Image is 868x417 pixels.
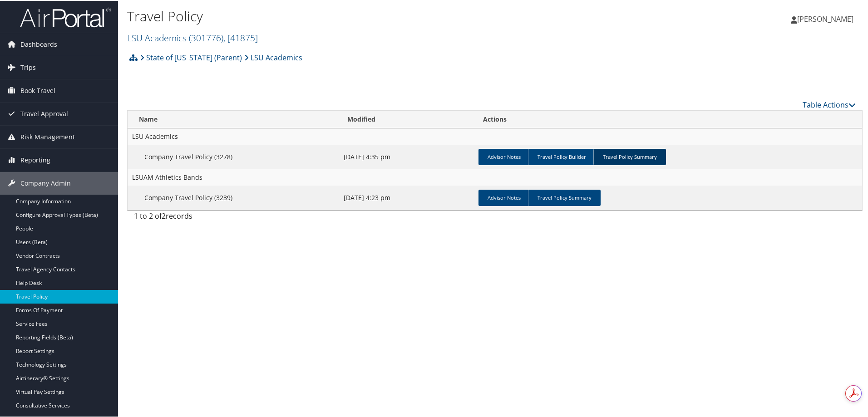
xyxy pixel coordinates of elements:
[140,48,242,66] a: State of [US_STATE] (Parent)
[128,128,862,144] td: LSU Academics
[20,102,68,124] span: Travel Approval
[20,125,75,147] span: Risk Management
[797,13,853,23] span: [PERSON_NAME]
[478,148,530,164] a: Advisor Notes
[244,48,302,66] a: LSU Academics
[128,110,339,128] th: Name: activate to sort column ascending
[339,185,475,209] td: [DATE] 4:23 pm
[20,32,57,55] span: Dashboards
[20,55,36,78] span: Trips
[128,144,339,168] td: Company Travel Policy (3278)
[478,189,530,205] a: Advisor Notes
[20,148,50,171] span: Reporting
[528,189,601,205] a: Travel Policy Summary
[593,148,666,164] a: Travel Policy Summary
[223,31,258,43] span: , [ 41875 ]
[475,110,862,128] th: Actions
[127,31,258,43] a: LSU Academics
[791,5,863,32] a: [PERSON_NAME]
[339,110,475,128] th: Modified: activate to sort column ascending
[20,171,71,194] span: Company Admin
[128,168,862,185] td: LSUAM Athletics Bands
[128,185,339,209] td: Company Travel Policy (3239)
[20,6,111,27] img: airportal-logo.png
[189,31,223,43] span: ( 301776 )
[127,6,617,25] h1: Travel Policy
[20,78,55,101] span: Book Travel
[134,210,304,225] div: 1 to 2 of records
[162,210,166,220] span: 2
[528,148,595,164] a: Travel Policy Builder
[339,144,475,168] td: [DATE] 4:35 pm
[803,99,856,109] a: Table Actions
